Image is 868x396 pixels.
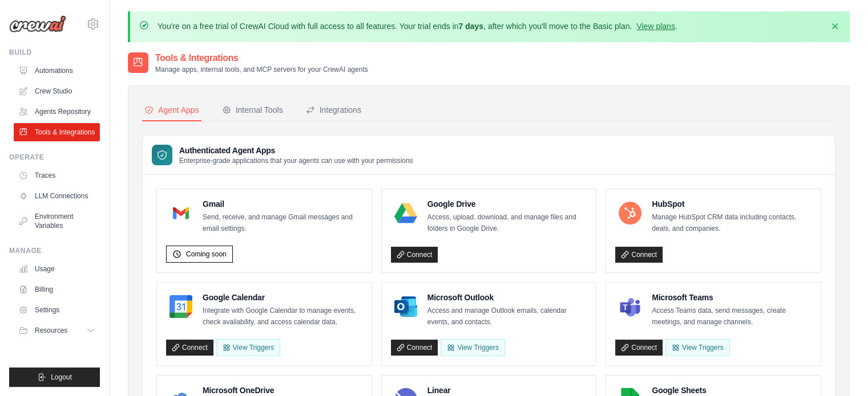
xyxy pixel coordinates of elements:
[203,212,362,234] p: Send, receive, and manage Gmail messages and email settings.
[14,123,100,141] a: Tools & Integrations
[306,104,361,116] div: Integrations
[203,385,362,396] h4: Microsoft OneDrive
[169,295,192,318] img: Google Calendar Logo
[9,368,100,387] button: Logout
[619,295,641,318] img: Microsoft Teams Logo
[394,202,417,224] img: Google Drive Logo
[9,48,100,57] div: Build
[14,62,100,80] a: Automations
[14,260,100,278] a: Usage
[158,21,677,32] p: You're on a free trial of CrewAI Cloud with full access to all features. Your trial ends in , aft...
[394,295,417,318] img: Microsoft Outlook Logo
[458,22,483,31] strong: 7 days
[51,373,72,382] span: Logout
[619,202,641,224] img: HubSpot Logo
[665,339,729,356] : View Triggers
[652,292,812,303] h4: Microsoft Teams
[14,280,100,299] a: Billing
[35,326,67,335] span: Resources
[615,340,663,356] a: Connect
[427,212,587,234] p: Access, upload, download, and manage files and folders in Google Drive.
[9,153,100,162] div: Operate
[142,100,201,121] button: Agent Apps
[636,22,675,31] a: View plans
[144,104,199,116] div: Agent Apps
[427,198,587,210] h4: Google Drive
[203,198,362,210] h4: Gmail
[652,385,812,396] h4: Google Sheets
[14,82,100,100] a: Crew Studio
[216,339,280,356] button: View Triggers
[14,301,100,319] a: Settings
[9,246,100,255] div: Manage
[166,340,213,356] a: Connect
[441,339,504,356] : View Triggers
[155,65,368,74] p: Manage apps, internal tools, and MCP servers for your CrewAI agents
[203,305,362,328] p: Integrate with Google Calendar to manage events, check availability, and access calendar data.
[652,305,812,328] p: Access Teams data, send messages, create meetings, and manage channels.
[427,305,587,328] p: Access and manage Outlook emails, calendar events, and contacts.
[14,103,100,121] a: Agents Repository
[220,100,285,121] button: Internal Tools
[222,104,283,116] div: Internal Tools
[14,321,100,340] button: Resources
[203,292,362,303] h4: Google Calendar
[14,166,100,185] a: Traces
[652,198,812,210] h4: HubSpot
[427,292,587,303] h4: Microsoft Outlook
[391,247,438,263] a: Connect
[652,212,812,234] p: Manage HubSpot CRM data including contacts, deals, and companies.
[615,247,663,263] a: Connect
[304,100,364,121] button: Integrations
[14,207,100,235] a: Environment Variables
[391,340,438,356] a: Connect
[14,187,100,205] a: LLM Connections
[186,250,227,259] span: Coming soon
[155,51,368,65] h2: Tools & Integrations
[169,202,192,224] img: Gmail Logo
[179,156,413,165] p: Enterprise-grade applications that your agents can use with your permissions
[427,385,587,396] h4: Linear
[9,15,66,32] img: Logo
[179,145,413,156] h3: Authenticated Agent Apps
